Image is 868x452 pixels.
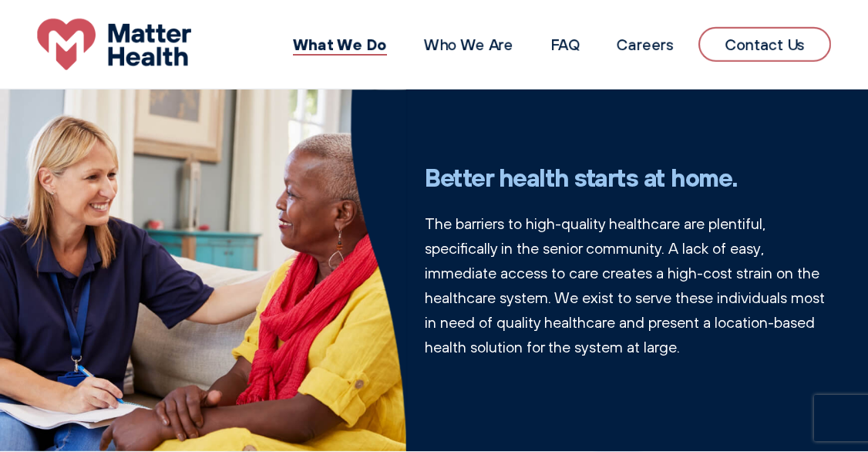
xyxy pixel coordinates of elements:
a: Careers [617,35,674,54]
p: The barriers to high-quality healthcare are plentiful, specifically in the senior community. A la... [425,211,831,359]
a: Contact Us [698,27,831,62]
h1: Better health starts at home. [425,163,831,192]
a: FAQ [550,35,580,54]
a: What We Do [293,34,387,54]
a: Who We Are [424,35,513,54]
